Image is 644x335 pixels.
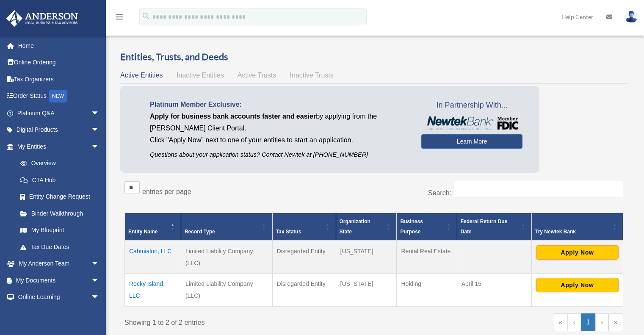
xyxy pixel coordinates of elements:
[185,229,215,235] span: Record Type
[568,313,581,331] a: Previous
[272,273,336,306] td: Disregarded Entity
[625,11,638,23] img: User Pic
[6,37,112,54] a: Home
[124,313,368,329] div: Showing 1 to 2 of 2 entries
[421,134,522,149] a: Learn More
[535,227,610,237] div: Try Newtek Bank
[125,273,181,306] td: Rocky Island, LLC
[150,113,316,120] span: Apply for business bank accounts faster and easier
[457,213,531,241] th: Federal Return Due Date: Activate to sort
[276,229,301,235] span: Tax Status
[290,72,334,79] span: Inactive Trusts
[397,273,457,306] td: Holding
[6,255,112,272] a: My Anderson Teamarrow_drop_down
[91,255,108,273] span: arrow_drop_down
[536,278,619,292] button: Apply Now
[6,305,112,322] a: Billingarrow_drop_down
[91,305,108,323] span: arrow_drop_down
[12,205,108,222] a: Binder Walkthrough
[6,88,112,105] a: Order StatusNEW
[150,99,409,111] p: Platinum Member Exclusive:
[6,122,112,138] a: Digital Productsarrow_drop_down
[400,219,423,235] span: Business Purpose
[536,245,619,260] button: Apply Now
[428,189,451,197] label: Search:
[336,273,397,306] td: [US_STATE]
[91,272,108,289] span: arrow_drop_down
[125,241,181,274] td: Cabmialon, LLC
[461,219,508,235] span: Federal Return Due Date
[272,241,336,274] td: Disregarded Entity
[181,273,272,306] td: Limited Liability Company (LLC)
[150,134,409,146] p: Click "Apply Now" next to one of your entities to start an application.
[272,213,336,241] th: Tax Status: Activate to sort
[120,50,627,64] h3: Entities, Trusts, and Deeds
[91,289,108,306] span: arrow_drop_down
[6,272,112,289] a: My Documentsarrow_drop_down
[49,90,67,102] div: NEW
[581,313,596,331] a: 1
[91,138,108,155] span: arrow_drop_down
[336,241,397,274] td: [US_STATE]
[12,172,108,188] a: CTA Hub
[397,213,457,241] th: Business Purpose: Activate to sort
[595,313,608,331] a: Next
[114,12,124,22] i: menu
[128,229,158,235] span: Entity Name
[181,241,272,274] td: Limited Liability Company (LLC)
[6,105,112,122] a: Platinum Q&Aarrow_drop_down
[531,213,623,241] th: Try Newtek Bank : Activate to sort
[340,219,370,235] span: Organization State
[6,54,112,71] a: Online Ordering
[6,289,112,306] a: Online Learningarrow_drop_down
[12,222,108,239] a: My Blueprint
[114,15,124,22] a: menu
[91,105,108,122] span: arrow_drop_down
[12,155,104,172] a: Overview
[12,238,108,255] a: Tax Due Dates
[141,11,151,21] i: search
[426,116,518,130] img: NewtekBankLogoSM.png
[397,241,457,274] td: Rental Real Estate
[608,313,623,331] a: Last
[177,72,224,79] span: Inactive Entities
[142,188,191,195] label: entries per page
[91,122,108,139] span: arrow_drop_down
[12,188,108,205] a: Entity Change Request
[120,72,163,79] span: Active Entities
[150,111,409,134] p: by applying from the [PERSON_NAME] Client Portal.
[421,99,522,112] span: In Partnership With...
[6,138,108,155] a: My Entitiesarrow_drop_down
[125,213,181,241] th: Entity Name: Activate to invert sorting
[457,273,531,306] td: April 15
[238,72,276,79] span: Active Trusts
[6,71,112,88] a: Tax Organizers
[4,10,80,27] img: Anderson Advisors Platinum Portal
[336,213,397,241] th: Organization State: Activate to sort
[150,150,409,160] p: Questions about your application status? Contact Newtek at [PHONE_NUMBER]
[181,213,272,241] th: Record Type: Activate to sort
[553,313,568,331] a: First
